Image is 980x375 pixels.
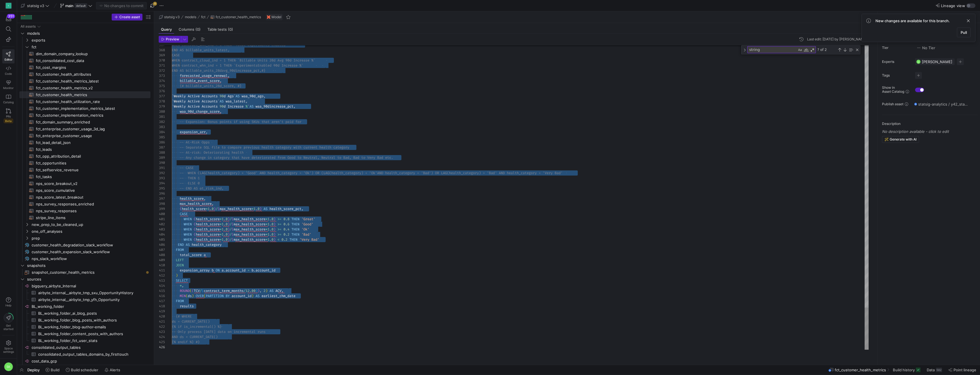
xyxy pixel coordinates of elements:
[200,14,207,20] button: fct
[19,324,150,330] a: BL_working_folder_blog-author-emails​​​​​​​​​
[2,295,15,310] button: Help
[183,14,198,20] button: models
[2,49,15,63] a: Editor
[19,173,150,180] a: fct_tasks​​​​​​​​​​
[36,92,144,98] span: fct_customer_health_metrics​​​​​​​​​​
[224,94,226,98] span: d
[32,269,144,276] span: snapshot_customer_health_metrics​​​​​​​
[159,150,165,155] div: 388
[924,365,945,375] button: Data582
[19,269,150,276] a: snapshot_customer_health_metrics​​​​​​​
[32,358,150,364] span: cost_data_gcp​​​​​​​​
[19,30,150,37] div: Press SPACE to select this row.
[748,46,797,53] textarea: Find
[32,249,144,255] span: customer_health_expansion_slack_workflow​​​​​
[71,368,98,372] span: Build scheduler
[180,155,279,160] span: -- Any change in category that have deteriorated f
[159,140,165,145] div: 386
[890,365,923,375] button: Build history
[236,94,240,98] span: AS
[201,15,205,19] span: fct
[875,18,950,23] span: New changes are available for this branch.
[180,109,220,114] span: waa_90d_change_score
[119,15,140,19] span: Create asset
[179,28,201,31] span: Columns
[224,104,226,109] span: d
[27,276,150,283] span: sources
[19,303,150,310] a: BL_working_folder​​​​​​​​
[65,3,73,8] span: main
[220,79,222,83] span: ,
[260,58,315,63] span: nits 28d Avg 90d Increase %`
[19,50,150,57] a: dim_domain_company_lookup​​​​​​​​​​
[256,104,293,109] span: waa_90dincrease_pct
[36,57,144,64] span: fct_consolidated_cost_data​​​​​​​​​​
[19,105,150,112] a: fct_customer_implementation_metrics_latest​​​​​​​​​​
[36,112,144,119] span: fct_customer_implementation_metrics​​​​​​​​​​
[817,46,836,53] div: ? of 2
[2,92,15,106] a: Catalog
[21,24,36,28] div: All assets
[19,207,150,214] a: nps_survey_responses​​​​​​​​​​
[837,48,842,52] div: Previous Match (⇧Enter)
[19,358,150,364] a: cost_data_gcp​​​​​​​​
[19,242,150,248] a: customer_health_degradation_slack_workflow​​​​​
[159,58,165,63] div: 370
[379,155,393,160] span: ad etc.
[19,44,150,50] div: Press SPACE to select this row.
[19,180,150,187] a: nps_score_breakout_v2​​​​​​​​​​
[166,37,179,41] span: Preview
[172,68,262,73] span: END AS billable_units_28davg_90dincrease_pct,
[19,146,150,153] div: Press SPACE to select this row.
[19,50,150,57] div: Press SPACE to select this row.
[36,180,144,187] span: nps_score_breakout_v2​​​​​​​​​​
[159,145,165,150] div: 387
[957,28,971,37] button: Pull
[293,104,295,109] span: ,
[159,88,165,94] div: 376
[159,104,165,109] div: 379
[228,94,234,98] span: Ago
[36,153,144,160] span: fct_opp_attribution_detail​​​​​​​​​​
[180,79,220,83] span: billable_event_score
[797,47,803,53] div: Match Case (⌥⌘C)
[922,59,952,64] span: [PERSON_NAME]
[159,135,165,140] div: 385
[803,47,809,53] div: Match Whole Word (⌥⌘W)
[32,44,150,50] span: fct
[5,58,13,61] span: Editor
[159,165,165,170] div: 391
[19,166,150,173] div: Press SPACE to select this row.
[377,171,477,175] span: AND health_category = 'Bad') OR LAG(health_categor
[27,3,44,8] span: statsig v3
[246,99,248,104] span: ,
[228,73,230,78] span: ,
[19,330,150,337] a: BL_working_folder_content_posts_with_authors​​​​​​​​​
[242,94,264,98] span: waa_90d_ago
[267,15,270,19] img: undefined
[207,28,233,31] span: Table tests
[159,48,165,53] div: 368
[164,15,180,19] span: statsig v3
[38,331,144,337] span: BL_working_folder_content_posts_with_authors​​​​​​​​​
[174,94,186,98] span: Weekly
[19,166,150,173] a: fct_selfservice_revenue​​​​​​​​​​
[228,28,233,31] span: (0)
[2,14,15,24] button: 351
[271,15,281,19] span: Model
[961,30,967,35] span: Pull
[4,362,13,371] div: SK
[2,361,15,373] button: SK
[19,358,150,364] div: Press SPACE to select this row.
[941,3,965,8] span: Lineage view
[32,235,150,242] span: prep
[36,174,144,180] span: fct_tasks​​​​​​​​​​
[172,63,258,68] span: WHEN contract_whn_ind = 1 THEN `Experiments
[195,28,201,31] span: (0)
[202,99,218,104] span: Accounts
[19,194,150,201] a: nps_score_latest_breakout​​​​​​​​​​
[246,104,248,109] span: %
[19,125,150,132] a: fct_enterprise_customer_usage_3d_lag​​​​​​​​​​
[19,91,150,98] div: Press SPACE to select this row.
[38,324,144,330] span: BL_working_folder_blog-author-emails​​​​​​​​​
